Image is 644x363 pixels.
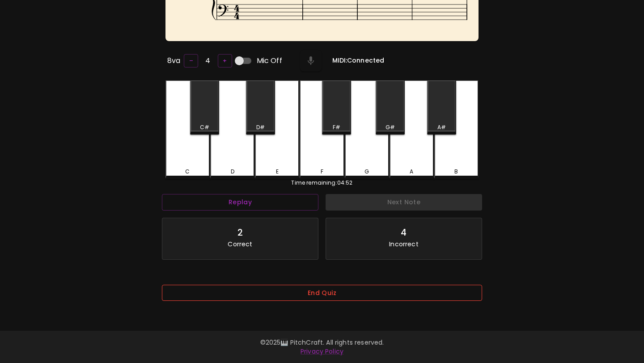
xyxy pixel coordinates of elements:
[237,225,243,240] div: 2
[364,168,369,176] div: G
[410,168,413,176] div: A
[276,168,279,176] div: E
[200,123,209,131] div: C#
[437,123,446,131] div: A#
[333,123,340,131] div: F#
[454,168,458,176] div: B
[184,54,198,68] button: –
[64,338,580,347] p: © 2025 🎹 PitchCraft. All rights reserved.
[401,225,407,240] div: 4
[386,123,395,131] div: G#
[165,179,479,187] div: Time remaining: 04:52
[185,168,190,176] div: C
[218,54,232,68] button: +
[231,168,234,176] div: D
[205,55,210,67] h6: 4
[167,55,180,67] h6: 8va
[228,240,252,249] p: Correct
[256,123,265,131] div: D#
[332,56,384,66] h6: MIDI: Connected
[321,168,323,176] div: F
[257,55,282,66] span: Mic Off
[301,347,343,356] a: Privacy Policy
[162,285,482,301] button: End Quiz
[389,240,418,249] p: Incorrect
[162,194,318,211] button: Replay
